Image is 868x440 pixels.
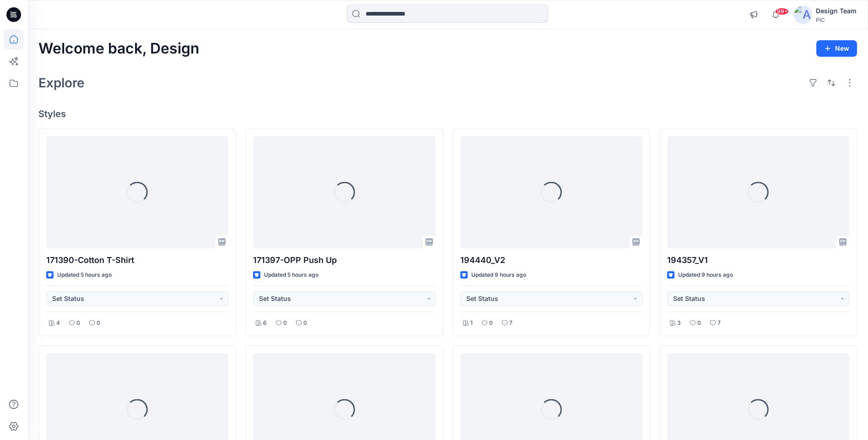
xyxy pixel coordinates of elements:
p: 0 [76,318,80,328]
p: 0 [283,318,287,328]
button: New [816,40,857,57]
p: 3 [677,318,681,328]
p: 6 [263,318,267,328]
p: 0 [303,318,307,328]
p: 171390-Cotton T-Shirt [46,254,228,267]
h4: Styles [38,108,857,119]
h2: Explore [38,75,85,90]
p: 0 [697,318,701,328]
p: 0 [97,318,100,328]
p: 1 [470,318,473,328]
p: 0 [489,318,493,328]
div: Design Team [816,5,857,16]
div: PIC [816,16,857,23]
p: Updated 9 hours ago [678,270,733,280]
p: Updated 5 hours ago [57,270,112,280]
p: 4 [56,318,60,328]
span: 99+ [775,8,789,15]
p: Updated 9 hours ago [471,270,526,280]
p: 7 [717,318,721,328]
p: Updated 5 hours ago [264,270,318,280]
p: 171397-OPP Push Up [253,254,435,267]
p: 7 [509,318,512,328]
img: avatar [794,5,812,24]
p: 194357_V1 [667,254,849,267]
h2: Welcome back, Design [38,40,199,57]
p: 194440_V2 [460,254,642,267]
